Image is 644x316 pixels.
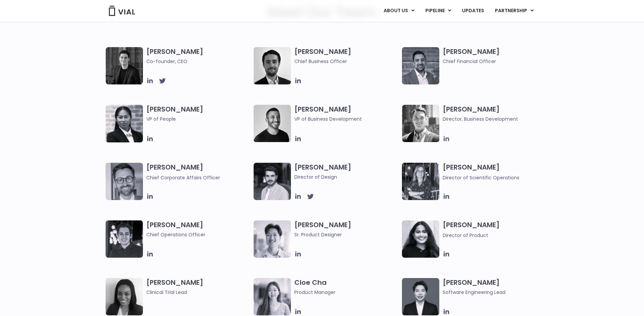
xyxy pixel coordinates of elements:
[402,163,439,200] img: Headshot of smiling woman named Sarah
[420,5,456,17] a: PIPELINEMenu Toggle
[146,105,251,133] h3: [PERSON_NAME]
[146,174,220,181] span: Chief Corporate Affairs Officer
[146,289,251,296] span: Clinical Trial Lead
[402,47,439,84] img: Headshot of smiling man named Samir
[106,278,143,315] img: A black and white photo of a woman smiling.
[402,105,439,142] img: A black and white photo of a smiling man in a suit at ARVO 2023.
[443,220,547,239] h3: [PERSON_NAME]
[443,163,547,181] h3: [PERSON_NAME]
[294,231,399,238] span: Sr. Product Designer
[146,163,251,181] h3: [PERSON_NAME]
[146,278,251,296] h3: [PERSON_NAME]
[254,105,291,142] img: A black and white photo of a man smiling.
[106,105,143,142] img: Catie
[106,220,143,258] img: Headshot of smiling man named Josh
[490,5,539,17] a: PARTNERSHIPMenu Toggle
[443,105,547,123] h3: [PERSON_NAME]
[146,231,251,238] span: Chief Operations Officer
[294,289,399,296] span: Product Manager
[443,174,519,181] span: Director of Scientific Operations
[146,47,251,65] h3: [PERSON_NAME]
[294,105,399,123] h3: [PERSON_NAME]
[294,47,399,65] h3: [PERSON_NAME]
[294,173,399,181] span: Director of Design
[254,220,291,258] img: Brennan
[402,220,439,258] img: Smiling woman named Dhruba
[457,5,489,17] a: UPDATES
[294,220,399,238] h3: [PERSON_NAME]
[294,278,399,296] h3: Cloe Cha
[294,58,399,65] span: Chief Business Officer
[443,115,547,123] span: Director, Business Development
[443,58,547,65] span: Chief Financial Officer
[254,163,291,200] img: Headshot of smiling man named Albert
[254,47,291,84] img: A black and white photo of a man in a suit holding a vial.
[108,6,135,16] img: Vial Logo
[146,58,251,65] span: Co-founder, CEO
[294,115,399,123] span: VP of Business Development
[378,5,420,17] a: ABOUT USMenu Toggle
[443,47,547,65] h3: [PERSON_NAME]
[443,232,488,239] span: Director of Product
[294,163,399,181] h3: [PERSON_NAME]
[443,289,547,296] span: Software Engineering Lead
[254,278,291,315] img: Cloe
[106,47,143,84] img: A black and white photo of a man in a suit attending a Summit.
[146,220,251,238] h3: [PERSON_NAME]
[443,278,547,296] h3: [PERSON_NAME]
[106,163,143,200] img: Paolo-M
[146,115,251,123] span: VP of People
